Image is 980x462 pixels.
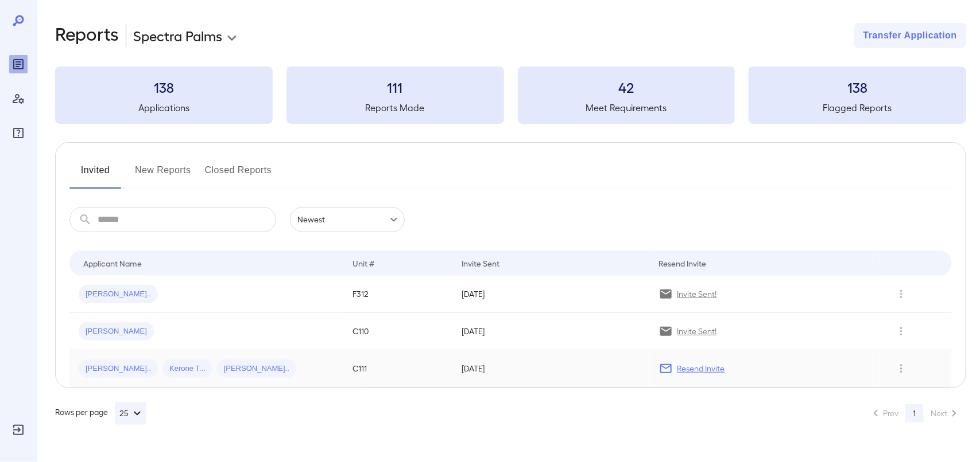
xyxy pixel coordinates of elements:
[286,78,504,96] h3: 111
[353,256,374,270] div: Unit #
[286,101,504,115] h5: Reports Made
[290,207,405,232] div: Newest
[55,101,273,115] h5: Applications
[749,101,966,115] h5: Flagged Reports
[55,402,146,425] div: Rows per page
[452,350,649,387] td: [DATE]
[69,161,121,189] button: Invited
[217,363,296,374] span: [PERSON_NAME]..
[749,78,966,96] h3: 138
[892,359,911,378] button: Row Actions
[55,23,119,48] h2: Reports
[135,161,191,189] button: New Reports
[9,89,28,108] div: Manage Users
[79,289,158,300] span: [PERSON_NAME]..
[133,26,222,45] p: Spectra Palms
[677,288,717,300] p: Invite Sent!
[864,404,966,422] nav: pagination navigation
[55,66,966,124] summary: 138Applications111Reports Made42Meet Requirements138Flagged Reports
[518,78,735,96] h3: 42
[892,285,911,303] button: Row Actions
[677,326,717,337] p: Invite Sent!
[9,124,28,142] div: FAQ
[55,78,273,96] h3: 138
[659,256,707,270] div: Resend Invite
[79,326,154,337] span: [PERSON_NAME]
[452,313,649,350] td: [DATE]
[9,55,28,73] div: Reports
[343,350,453,387] td: C111
[205,161,272,189] button: Closed Reports
[677,363,725,374] p: Resend Invite
[9,421,28,439] div: Log Out
[854,23,966,48] button: Transfer Application
[162,363,212,374] span: Kerone T...
[905,404,924,422] button: page 1
[83,256,142,270] div: Applicant Name
[518,101,735,115] h5: Meet Requirements
[343,313,453,350] td: C110
[892,322,911,340] button: Row Actions
[343,276,453,313] td: F312
[452,276,649,313] td: [DATE]
[115,402,146,425] button: 25
[79,363,158,374] span: [PERSON_NAME]..
[462,256,499,270] div: Invite Sent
